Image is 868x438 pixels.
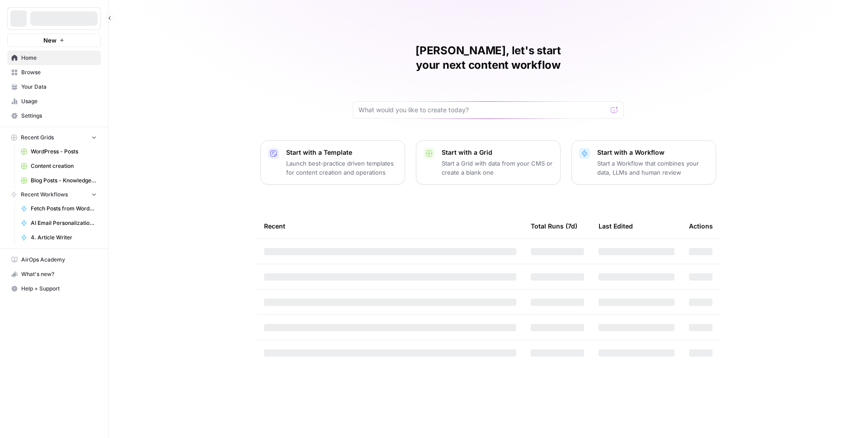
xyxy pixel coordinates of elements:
[31,219,97,227] span: AI Email Personalization + Buyer Summary
[597,159,708,177] p: Start a Workflow that combines your data, LLMs and human review
[31,205,97,213] span: Fetch Posts from WordPress
[17,230,101,245] a: 4. Article Writer
[7,94,101,109] a: Usage
[17,159,101,173] a: Content creation
[599,214,633,238] div: Last Edited
[21,68,97,76] span: Browse
[21,256,97,264] span: AirOps Academy
[442,148,553,157] p: Start with a Grid
[31,233,97,242] span: 4. Article Writer
[7,281,101,296] button: Help + Support
[597,148,708,157] p: Start with a Workflow
[31,162,97,170] span: Content creation
[353,43,624,72] h1: [PERSON_NAME], let's start your next content workflow
[17,173,101,188] a: Blog Posts - Knowledge Base.csv
[7,51,101,65] a: Home
[286,159,397,177] p: Launch best-practice driven templates for content creation and operations
[571,140,716,185] button: Start with a WorkflowStart a Workflow that combines your data, LLMs and human review
[7,109,101,123] a: Settings
[21,112,97,120] span: Settings
[7,131,101,144] button: Recent Grids
[359,105,607,114] input: What would you like to create today?
[260,140,405,185] button: Start with a TemplateLaunch best-practice driven templates for content creation and operations
[21,83,97,91] span: Your Data
[31,148,97,156] span: WordPress - Posts
[7,252,101,267] a: AirOps Academy
[8,267,100,281] div: What's new?
[442,159,553,177] p: Start a Grid with data from your CMS or create a blank one
[7,267,101,281] button: What's new?
[416,140,561,185] button: Start with a GridStart a Grid with data from your CMS or create a blank one
[31,176,97,185] span: Blog Posts - Knowledge Base.csv
[7,33,101,47] button: New
[17,144,101,159] a: WordPress - Posts
[7,65,101,80] a: Browse
[264,214,516,238] div: Recent
[21,54,97,62] span: Home
[21,285,97,293] span: Help + Support
[21,133,54,142] span: Recent Grids
[17,201,101,216] a: Fetch Posts from WordPress
[17,216,101,230] a: AI Email Personalization + Buyer Summary
[21,97,97,105] span: Usage
[286,148,397,157] p: Start with a Template
[7,188,101,201] button: Recent Workflows
[7,80,101,94] a: Your Data
[43,36,57,45] span: New
[689,214,713,238] div: Actions
[531,214,577,238] div: Total Runs (7d)
[21,190,68,199] span: Recent Workflows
